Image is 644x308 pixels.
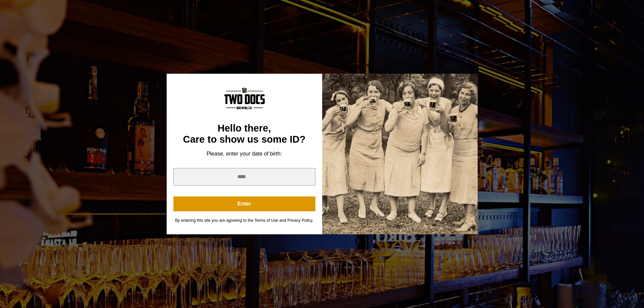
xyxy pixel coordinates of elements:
[173,196,315,211] button: Enter
[224,87,265,109] img: Content Logo
[173,150,315,157] div: Please, enter your date of birth:
[173,168,315,186] input: year
[173,123,315,145] div: Hello there, Care to show us some ID?
[173,218,315,223] div: By entering this site you are agreeing to the Terms of Use and Privacy Policy.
